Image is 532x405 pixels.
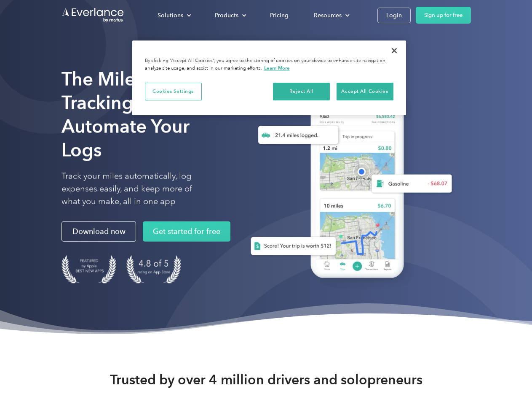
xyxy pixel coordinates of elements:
div: Privacy [132,40,406,115]
a: Get started for free [143,221,230,242]
a: Go to homepage [61,7,125,23]
a: Login [377,8,411,23]
div: Solutions [158,10,183,21]
div: Resources [305,8,356,23]
button: Cookies Settings [145,83,202,100]
div: Resources [314,10,342,21]
div: Solutions [149,8,198,23]
img: Badge for Featured by Apple Best New Apps [61,255,116,283]
img: 4.9 out of 5 stars on the app store [126,255,181,283]
div: Pricing [270,10,289,21]
div: Products [215,10,238,21]
a: More information about your privacy, opens in a new tab [264,65,290,71]
img: Everlance, mileage tracker app, expense tracking app [237,80,459,291]
button: Close [385,41,404,60]
div: By clicking “Accept All Cookies”, you agree to the storing of cookies on your device to enhance s... [145,57,393,72]
button: Accept All Cookies [337,83,393,100]
strong: Trusted by over 4 million drivers and solopreneurs [110,371,422,388]
button: Reject All [273,83,330,100]
a: Sign up for free [416,7,471,24]
p: Track your miles automatically, log expenses easily, and keep more of what you make, all in one app [61,170,212,208]
div: Cookie banner [132,40,406,115]
div: Login [386,10,402,21]
div: Products [206,8,253,23]
a: Download now [61,221,136,242]
a: Pricing [262,8,297,23]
